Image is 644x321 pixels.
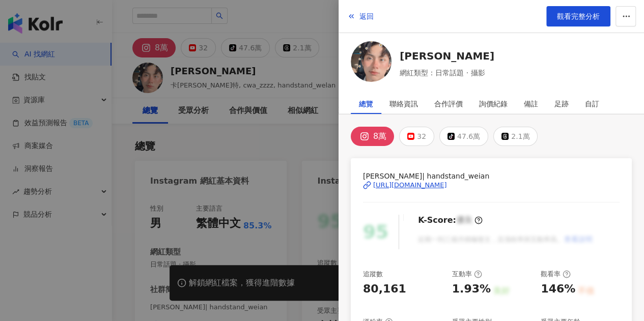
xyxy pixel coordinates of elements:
a: 觀看完整分析 [546,6,610,26]
div: 8萬 [373,129,386,143]
div: 1.93% [452,281,491,297]
div: 32 [417,129,426,143]
div: 2.1萬 [511,129,529,143]
div: K-Score : [418,215,483,226]
div: 互動率 [452,270,482,279]
div: 自訂 [585,94,599,114]
button: 32 [399,127,434,146]
button: 47.6萬 [439,127,488,146]
button: 2.1萬 [493,127,538,146]
div: 146% [541,281,575,297]
div: 觀看率 [541,270,571,279]
div: 聯絡資訊 [389,94,418,114]
a: [URL][DOMAIN_NAME] [363,181,620,190]
button: 返回 [347,6,374,26]
img: KOL Avatar [351,41,391,82]
div: 80,161 [363,281,406,297]
div: 47.6萬 [457,129,480,143]
a: [PERSON_NAME] [400,49,494,63]
div: 總覽 [359,94,373,114]
button: 8萬 [351,127,394,146]
div: [URL][DOMAIN_NAME] [373,181,447,190]
div: 備註 [524,94,538,114]
span: 網紅類型：日常話題 · 攝影 [400,67,494,78]
a: KOL Avatar [351,41,391,85]
div: 追蹤數 [363,270,383,279]
span: 返回 [359,12,374,20]
span: 觀看完整分析 [557,12,600,20]
div: 合作評價 [434,94,463,114]
div: 詢價紀錄 [479,94,508,114]
span: [PERSON_NAME]| handstand_weian [363,170,620,182]
div: 足跡 [554,94,569,114]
